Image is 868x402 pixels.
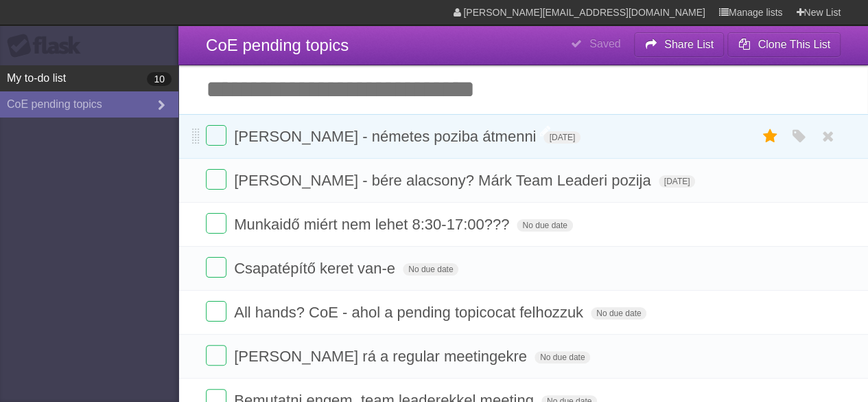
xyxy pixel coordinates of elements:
[517,219,572,232] span: No due date
[206,169,226,190] label: Done
[234,172,654,189] span: [PERSON_NAME] - bére alacsony? Márk Team Leaderi pozija
[206,301,226,322] label: Done
[234,128,539,145] span: [PERSON_NAME] - németes poziba átmenni
[535,351,590,364] span: No due date
[206,257,226,278] label: Done
[234,216,513,233] span: Munkaidő miért nem lehet 8:30-17:00???
[664,38,714,50] b: Share List
[7,34,89,58] div: Flask
[206,36,349,54] span: CoE pending topics
[659,175,696,188] span: [DATE]
[234,304,587,321] span: All hands? CoE - ahol a pending topicocat felhozzuk
[589,38,620,49] b: Saved
[758,38,830,50] b: Clone This List
[206,345,226,366] label: Done
[206,213,226,234] label: Done
[403,263,458,276] span: No due date
[591,307,646,320] span: No due date
[234,348,530,365] span: [PERSON_NAME] rá a regular meetingekre
[634,32,725,57] button: Share List
[206,125,226,146] label: Done
[147,72,172,86] b: 10
[234,260,399,277] span: Csapatépítő keret van-e
[757,125,783,148] label: Star task
[727,32,841,57] button: Clone This List
[543,131,580,144] span: [DATE]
